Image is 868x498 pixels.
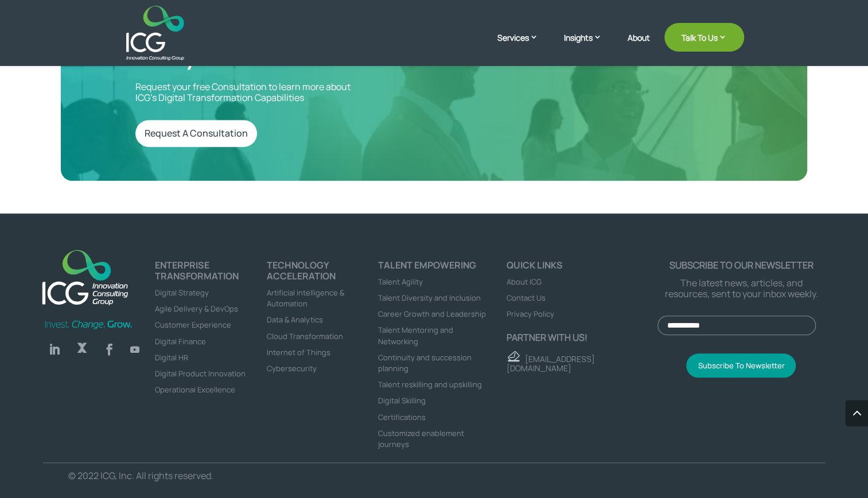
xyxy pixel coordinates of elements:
[378,379,482,390] a: Talent reskilling and upskilling
[68,470,414,481] p: © 2022 ICG, Inc. All rights reserved.
[155,304,238,314] a: Agile Delivery & DevOps
[43,319,134,330] img: Invest-Change-Grow-Green
[135,81,418,103] p: Request your free Consultation to learn more about ICG’s Digital Transformation Capabilities
[677,374,868,498] iframe: Chat Widget
[507,260,657,276] h4: Quick links
[378,309,486,319] a: Career Growth and Leadership
[378,428,464,449] a: Customized enablement journeys
[507,332,657,343] p: Partner with us!
[36,243,135,313] a: logo_footer
[155,368,246,379] a: Digital Product Innovation
[155,384,235,395] a: Operational Excellence
[266,363,316,373] a: Cybersecurity
[507,293,546,303] a: Contact Us
[378,260,490,276] h4: Talent Empowering
[378,412,426,422] a: Certifications
[698,360,784,371] span: Subscribe To Newsletter
[36,243,135,310] img: ICG-new logo (1)
[564,32,613,60] a: Insights
[126,6,184,60] img: ICG
[507,309,554,319] a: Privacy Policy
[507,353,595,373] a: [EMAIL_ADDRESS][DOMAIN_NAME]
[266,314,322,325] a: Data & Analytics
[266,287,344,309] a: Artificial intelligence & Automation
[155,260,267,287] h4: ENTERPRISE TRANSFORMATION
[507,277,542,287] a: About ICG
[43,338,66,361] a: Follow on LinkedIn
[71,338,94,361] a: Follow on X
[507,351,520,362] img: email - ICG
[266,331,342,341] a: Cloud Transformation
[155,336,206,347] a: Digital Finance
[98,338,121,361] a: Follow on Facebook
[378,293,481,303] a: Talent Diversity and Inclusion
[155,352,188,363] a: Digital HR
[378,325,453,346] a: Talent Mentoring and Networking
[378,352,472,373] a: Continuity and succession planning
[155,320,231,330] a: Customer Experience
[155,287,209,298] a: Digital Strategy
[266,260,378,287] h4: TECHNOLOGY ACCELERATION
[266,347,330,357] a: Internet of Things
[686,353,796,378] button: Subscribe To Newsletter
[657,278,825,299] p: The latest news, articles, and resources, sent to your inbox weekly.
[497,32,550,60] a: Services
[664,23,744,52] a: Talk To Us
[135,120,257,147] a: Request A Consultation
[126,340,144,359] a: Follow on Youtube
[657,260,825,271] p: Subscribe to our newsletter
[628,33,650,60] a: About
[378,277,423,287] a: Talent Agility
[378,395,426,406] a: Digital Skilling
